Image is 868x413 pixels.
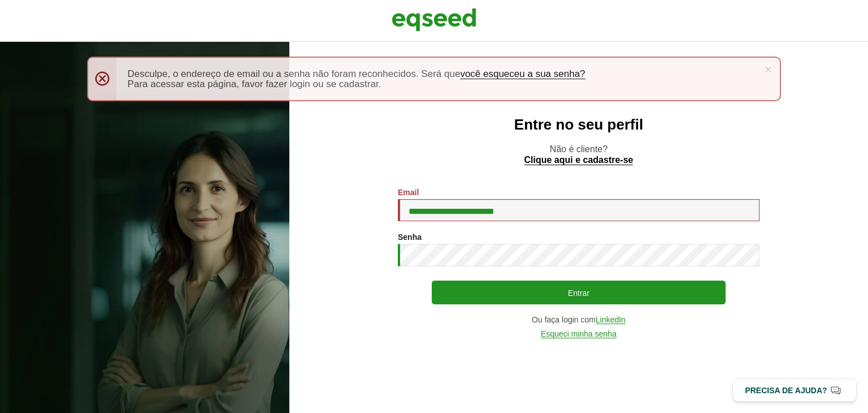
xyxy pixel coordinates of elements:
div: Ou faça login com [398,316,759,324]
li: Desculpe, o endereço de email ou a senha não foram reconhecidos. Será que [128,69,758,79]
label: Email [398,188,419,196]
label: Senha [398,233,422,241]
h2: Entre no seu perfil [312,117,845,133]
p: Não é cliente? [312,144,845,165]
a: Clique aqui e cadastre-se [524,156,633,165]
li: Para acessar esta página, favor fazer login ou se cadastrar. [128,79,758,89]
button: Entrar [432,281,726,304]
a: LinkedIn [596,316,626,324]
a: × [765,63,771,75]
img: EqSeed Logo [392,6,476,34]
a: Esqueci minha senha [541,330,617,338]
a: você esqueceu a sua senha? [460,69,585,79]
